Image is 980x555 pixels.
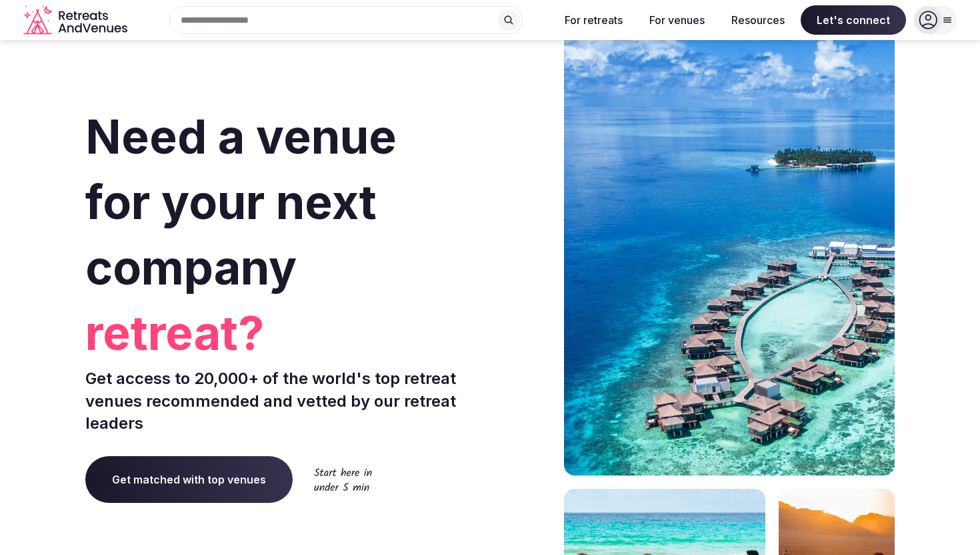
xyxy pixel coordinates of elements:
a: Visit the homepage [23,5,130,35]
a: Get matched with top venues [85,456,293,503]
span: Let's connect [801,5,906,35]
svg: Retreats and Venues company logo [23,5,130,35]
p: Get access to 20,000+ of the world's top retreat venues recommended and vetted by our retreat lea... [85,367,485,435]
button: For retreats [554,5,633,35]
span: Need a venue for your next company [85,108,397,296]
button: Resources [721,5,795,35]
img: Start here in under 5 min [314,468,372,491]
span: retreat? [85,301,485,366]
button: For venues [639,5,715,35]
